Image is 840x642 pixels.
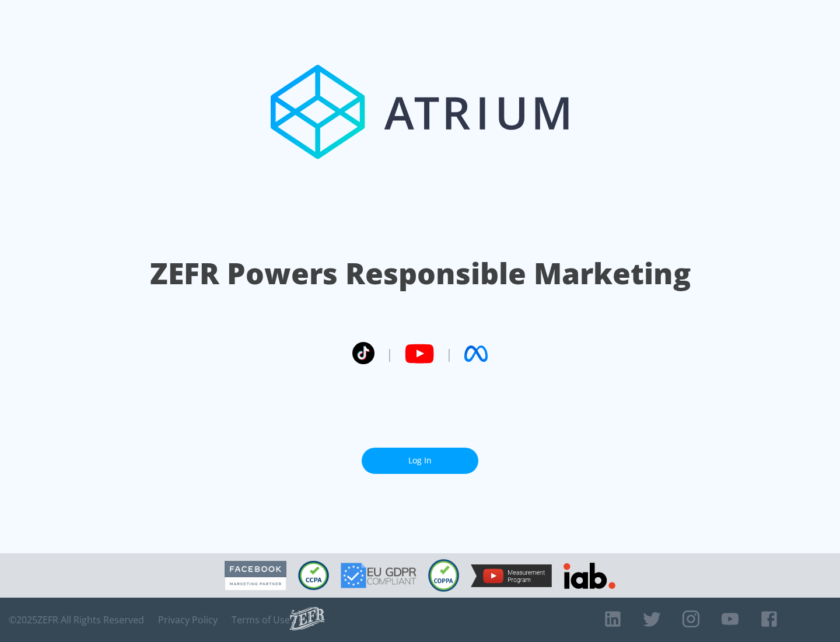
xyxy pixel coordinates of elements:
span: | [386,345,393,362]
a: Privacy Policy [158,614,218,626]
h1: ZEFR Powers Responsible Marketing [150,253,691,294]
span: | [446,345,453,362]
span: © 2025 ZEFR All Rights Reserved [9,614,144,626]
img: COPPA Compliant [428,559,459,592]
img: YouTube Measurement Program [471,564,552,587]
img: GDPR Compliant [341,563,416,588]
img: CCPA Compliant [298,561,329,590]
img: IAB [563,563,615,589]
img: Facebook Marketing Partner [225,561,286,591]
a: Log In [362,448,478,474]
a: Terms of Use [232,614,290,626]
